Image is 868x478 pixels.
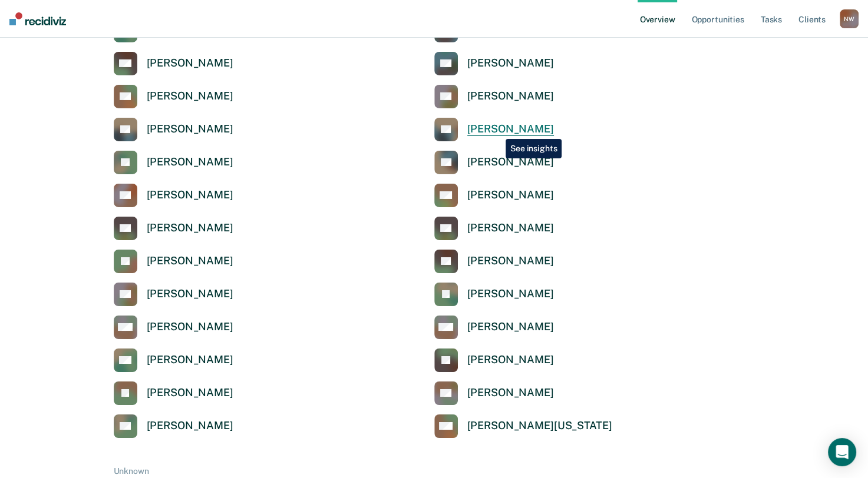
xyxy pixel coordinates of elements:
[147,57,233,70] div: [PERSON_NAME]
[434,217,554,240] a: [PERSON_NAME]
[467,89,554,103] div: [PERSON_NAME]
[467,287,554,301] div: [PERSON_NAME]
[467,155,554,169] div: [PERSON_NAME]
[467,188,554,202] div: [PERSON_NAME]
[114,118,233,141] a: [PERSON_NAME]
[114,250,233,273] a: [PERSON_NAME]
[147,89,233,103] div: [PERSON_NAME]
[467,254,554,268] div: [PERSON_NAME]
[114,52,233,75] a: [PERSON_NAME]
[114,85,233,108] a: [PERSON_NAME]
[434,250,554,273] a: [PERSON_NAME]
[467,221,554,235] div: [PERSON_NAME]
[467,386,554,400] div: [PERSON_NAME]
[434,184,554,207] a: [PERSON_NAME]
[114,414,233,438] a: [PERSON_NAME]
[114,217,233,240] a: [PERSON_NAME]
[147,122,233,136] div: [PERSON_NAME]
[434,151,554,174] a: [PERSON_NAME]
[147,221,233,235] div: [PERSON_NAME]
[147,254,233,268] div: [PERSON_NAME]
[467,57,554,70] div: [PERSON_NAME]
[434,52,554,75] a: [PERSON_NAME]
[434,316,554,339] a: [PERSON_NAME]
[147,320,233,334] div: [PERSON_NAME]
[434,348,554,372] a: [PERSON_NAME]
[147,419,233,433] div: [PERSON_NAME]
[840,9,859,28] div: N W
[467,122,554,136] div: [PERSON_NAME]
[434,414,612,438] a: [PERSON_NAME][US_STATE]
[147,353,233,367] div: [PERSON_NAME]
[147,188,233,202] div: [PERSON_NAME]
[467,419,612,433] div: [PERSON_NAME][US_STATE]
[434,381,554,405] a: [PERSON_NAME]
[828,438,856,466] div: Open Intercom Messenger
[434,85,554,108] a: [PERSON_NAME]
[840,9,859,28] button: NW
[467,320,554,334] div: [PERSON_NAME]
[114,316,233,339] a: [PERSON_NAME]
[114,348,233,372] a: [PERSON_NAME]
[114,381,233,405] a: [PERSON_NAME]
[434,283,554,306] a: [PERSON_NAME]
[467,353,554,367] div: [PERSON_NAME]
[114,283,233,306] a: [PERSON_NAME]
[147,287,233,301] div: [PERSON_NAME]
[114,184,233,207] a: [PERSON_NAME]
[147,155,233,169] div: [PERSON_NAME]
[434,118,554,141] a: [PERSON_NAME]
[147,386,233,400] div: [PERSON_NAME]
[114,151,233,174] a: [PERSON_NAME]
[9,12,66,25] img: Recidiviz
